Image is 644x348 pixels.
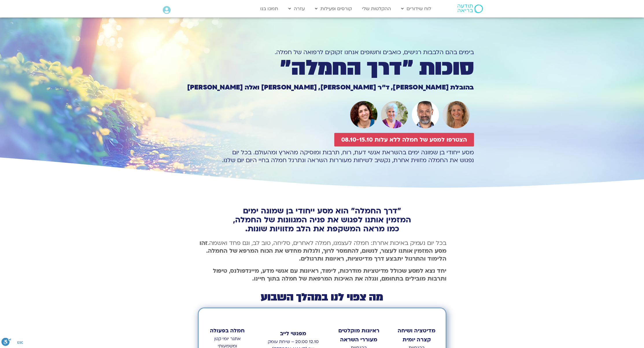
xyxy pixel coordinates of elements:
b: יחד נצא למסע שכולל מדיטציות מודרכות, לימוד, ראיונות עם אנשי מדע, מיינדפולנס, טיפול ותרבות מובילים... [213,267,446,283]
b: זהו מסע המזמין אותנו לעצור, לנשום, להתמסר לרוך, ולגלות מחדש את הכוח המרפא של החמלה. הלימוד והתרגו... [200,239,446,263]
a: לוח שידורים [398,3,434,14]
a: ההקלטות שלי [359,3,394,14]
strong: ראיונות מוקלטים מעוררי השראה [338,327,379,344]
strong: מדיטציה ושיחה קצרה יומית [398,327,436,344]
h1: בימים בהם הלבבות רגישים, כואבים וחשופים אנחנו זקוקים לרפואה של חמלה. [170,48,474,56]
p: בכל יום נעמיק באיכות אחרת: חמלה לעצמנו, חמלה לאחרים, סליחה, טוב לב, וגם פחד ואשמה. [198,239,446,263]
a: קורסים ופעילות [312,3,355,14]
a: תמכו בנו [257,3,281,14]
a: הצטרפו למסע של חמלה ללא עלות 08.10-15.10 [334,133,474,146]
strong: חמלה בפעולה [210,327,245,334]
h1: סוכות ״דרך החמלה״ [170,58,474,78]
h2: מה צפוי לנו במהלך השבוע [198,292,446,302]
strong: מפגשי לייב [280,330,306,337]
p: מסע ייחודי בן שמונה ימים בהשראת אנשי דעת, רוח, תרבות ומוסיקה מהארץ ומהעולם. בכל יום נפגוש את החמל... [170,149,474,164]
h2: "דרך החמלה" הוא מסע ייחודי בן שמונה ימים המזמין אותנו לפגוש את פניה המגוונות של החמלה, כמו מראה ה... [198,206,446,233]
a: עזרה [285,3,308,14]
img: תודעה בריאה [457,4,483,13]
span: הצטרפו למסע של חמלה ללא עלות 08.10-15.10 [341,136,467,143]
h1: בהובלת [PERSON_NAME], ד״ר [PERSON_NAME], [PERSON_NAME] ואלה [PERSON_NAME] [170,84,474,91]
